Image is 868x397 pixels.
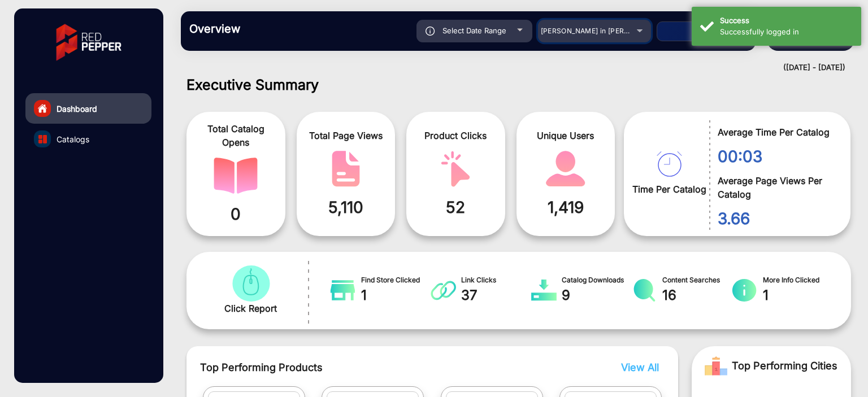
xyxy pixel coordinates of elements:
img: vmg-logo [48,14,129,71]
span: Unique Users [525,129,607,142]
span: 3.66 [718,207,834,230]
span: 00:03 [718,145,834,168]
span: 1 [763,285,833,306]
span: Catalog Downloads [562,275,632,285]
span: Link Clicks [461,275,531,285]
span: 1,419 [525,195,607,219]
span: 52 [415,195,497,219]
img: catalog [657,151,682,177]
span: Total Page Views [305,129,387,142]
img: catalog [38,135,47,143]
img: catalog [431,279,456,302]
span: Total Catalog Opens [195,122,277,149]
span: Select Date Range [442,26,506,35]
img: catalog [732,279,757,302]
img: catalog [544,151,588,187]
span: Find Store Clicked [361,275,431,285]
a: Catalogs [25,124,151,154]
div: ([DATE] - [DATE]) [170,62,845,73]
img: catalog [330,279,355,302]
span: 0 [195,202,277,226]
img: catalog [433,151,478,187]
img: catalog [229,265,273,302]
span: View All [621,361,659,373]
span: Top Performing Cities [732,355,837,377]
span: Average Time Per Catalog [718,125,834,139]
div: Successfully logged in [720,27,853,38]
span: Click Report [224,302,277,315]
span: 9 [562,285,632,306]
div: Success [720,15,853,27]
span: 16 [662,285,732,306]
span: Average Page Views Per Catalog [718,174,834,201]
img: catalog [324,151,368,187]
img: home [37,103,47,114]
span: 1 [361,285,431,306]
button: View All [618,360,656,375]
span: Top Performing Products [200,360,553,375]
img: catalog [632,279,657,302]
h3: Overview [189,22,348,36]
span: 5,110 [305,195,387,219]
h1: Executive Summary [186,76,851,93]
span: Content Searches [662,275,732,285]
span: [PERSON_NAME] in [PERSON_NAME] [541,27,666,35]
img: catalog [214,158,258,194]
img: Rank image [705,355,727,377]
span: Catalogs [57,133,89,145]
img: icon [426,27,435,36]
button: Apply [657,21,747,41]
span: Product Clicks [415,129,497,142]
span: 37 [461,285,531,306]
span: More Info Clicked [763,275,833,285]
img: catalog [531,279,557,302]
span: Dashboard [57,103,97,115]
a: Dashboard [25,93,151,124]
